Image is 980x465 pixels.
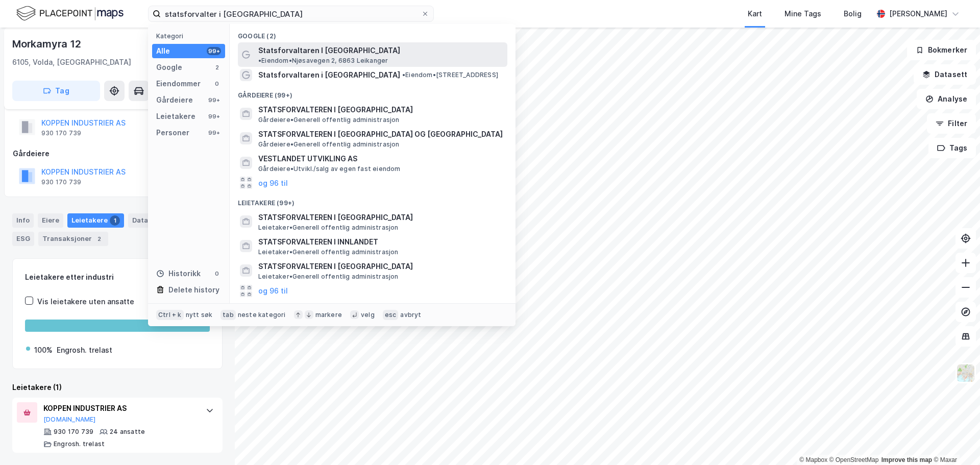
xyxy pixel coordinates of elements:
[156,78,201,90] div: Eiendommer
[207,129,221,137] div: 99+
[402,71,498,79] span: Eiendom • [STREET_ADDRESS]
[917,89,976,109] button: Analyse
[258,273,399,281] span: Leietaker • Generell offentlig administrasjon
[12,232,34,246] div: ESG
[12,56,131,68] div: 6105, Volda, [GEOGRAPHIC_DATA]
[207,47,221,55] div: 99+
[230,299,516,317] div: Personer (99+)
[156,127,189,139] div: Personer
[12,213,34,228] div: Info
[213,80,221,88] div: 0
[12,36,83,52] div: Morkamyra 12
[110,215,120,226] div: 1
[168,284,219,296] div: Delete history
[927,113,976,134] button: Filter
[844,8,862,20] div: Bolig
[54,428,93,436] div: 930 170 739
[928,138,976,158] button: Tags
[230,83,516,102] div: Gårdeiere (99+)
[43,402,195,414] div: KOPPEN INDUSTRIER AS
[156,94,193,106] div: Gårdeiere
[258,153,503,165] span: VESTLANDET UTVIKLING AS
[402,71,405,79] span: •
[914,64,976,85] button: Datasett
[258,116,400,124] span: Gårdeiere • Generell offentlig administrasjon
[258,285,288,297] button: og 96 til
[34,344,53,356] div: 100%
[37,296,134,308] div: Vis leietakere uten ansatte
[207,112,221,120] div: 99+
[156,32,225,40] div: Kategori
[156,267,201,280] div: Historikk
[161,6,421,21] input: Søk på adresse, matrikkel, gårdeiere, leietakere eller personer
[38,213,63,228] div: Eiere
[258,211,503,224] span: STATSFORVALTEREN I [GEOGRAPHIC_DATA]
[16,5,124,22] img: logo.f888ab2527a4732fd821a326f86c7f29.svg
[258,57,388,65] span: Eiendom • Njøsavegen 2, 6863 Leikanger
[748,8,762,20] div: Kart
[258,140,400,149] span: Gårdeiere • Generell offentlig administrasjon
[258,177,288,189] button: og 96 til
[230,191,516,209] div: Leietakere (99+)
[41,129,81,137] div: 930 170 739
[156,110,195,123] div: Leietakere
[128,213,166,228] div: Datasett
[13,148,222,160] div: Gårdeiere
[156,61,182,74] div: Google
[383,310,399,320] div: esc
[799,456,827,463] a: Mapbox
[186,311,213,319] div: nytt søk
[54,440,105,448] div: Engrosh. trelast
[156,45,170,57] div: Alle
[12,381,223,394] div: Leietakere (1)
[12,81,100,101] button: Tag
[213,270,221,278] div: 0
[785,8,821,20] div: Mine Tags
[230,24,516,42] div: Google (2)
[207,96,221,104] div: 99+
[889,8,947,20] div: [PERSON_NAME]
[258,248,399,256] span: Leietaker • Generell offentlig administrasjon
[258,69,400,81] span: Statsforvaltaren i [GEOGRAPHIC_DATA]
[43,415,96,424] button: [DOMAIN_NAME]
[41,178,81,186] div: 930 170 739
[38,232,108,246] div: Transaksjoner
[67,213,124,228] div: Leietakere
[57,344,112,356] div: Engrosh. trelast
[258,260,503,273] span: STATSFORVALTEREN I [GEOGRAPHIC_DATA]
[929,416,980,465] iframe: Chat Widget
[315,311,342,319] div: markere
[829,456,879,463] a: OpenStreetMap
[238,311,286,319] div: neste kategori
[213,63,221,71] div: 2
[220,310,236,320] div: tab
[156,310,184,320] div: Ctrl + k
[258,44,400,57] span: Statsforvaltaren I [GEOGRAPHIC_DATA]
[25,271,210,283] div: Leietakere etter industri
[258,236,503,248] span: STATSFORVALTEREN I INNLANDET
[258,57,261,64] span: •
[258,128,503,140] span: STATSFORVALTEREN I [GEOGRAPHIC_DATA] OG [GEOGRAPHIC_DATA]
[94,234,104,244] div: 2
[956,363,975,383] img: Z
[258,224,399,232] span: Leietaker • Generell offentlig administrasjon
[400,311,421,319] div: avbryt
[907,40,976,60] button: Bokmerker
[258,104,503,116] span: STATSFORVALTEREN I [GEOGRAPHIC_DATA]
[258,165,401,173] span: Gårdeiere • Utvikl./salg av egen fast eiendom
[881,456,932,463] a: Improve this map
[361,311,375,319] div: velg
[110,428,145,436] div: 24 ansatte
